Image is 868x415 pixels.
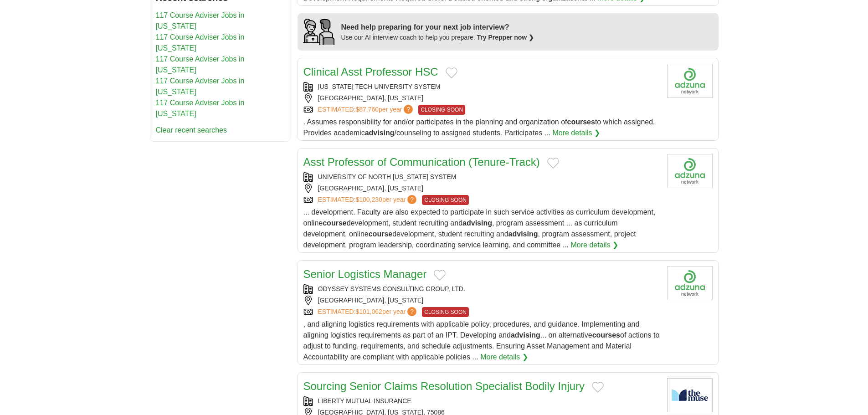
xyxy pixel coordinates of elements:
[156,126,227,134] a: Clear recent searches
[355,106,379,113] span: $87,760
[355,196,382,203] span: $100,230
[446,67,457,78] button: Add to favorite jobs
[667,266,713,300] img: Company logo
[156,33,245,52] a: 117 Course Adviser Jobs in [US_STATE]
[480,352,528,363] a: More details ❯
[567,118,595,126] strong: courses
[303,380,585,392] a: Sourcing Senior Claims Resolution Specialist Bodily Injury
[355,308,382,315] span: $101,062
[508,230,538,238] strong: advising
[303,82,660,92] div: [US_STATE] TECH UNIVERSITY SYSTEM
[422,307,469,317] span: CLOSING SOON
[303,396,660,406] div: LIBERTY MUTUAL INSURANCE
[552,128,600,138] a: More details ❯
[318,195,419,205] a: ESTIMATED:$100,230per year?
[570,240,618,251] a: More details ❯
[303,296,660,305] div: [GEOGRAPHIC_DATA], [US_STATE]
[303,156,540,168] a: Asst Professor of Communication (Tenure-Track)
[369,230,392,238] strong: course
[303,66,438,78] a: Clinical Asst Professor HSC
[407,195,416,204] span: ?
[592,331,620,339] strong: courses
[156,99,245,118] a: 117 Course Adviser Jobs in [US_STATE]
[547,158,559,169] button: Add to favorite jobs
[592,382,604,393] button: Add to favorite jobs
[303,118,655,137] span: . Assumes responsibility for and/or participates in the planning and organization of to which ass...
[667,154,713,188] img: Company logo
[303,184,660,193] div: [GEOGRAPHIC_DATA], [US_STATE]
[341,22,534,33] div: Need help preparing for your next job interview?
[418,105,465,115] span: CLOSING SOON
[667,64,713,98] img: Company logo
[323,219,346,227] strong: course
[156,77,245,96] a: 117 Course Adviser Jobs in [US_STATE]
[341,33,534,42] div: Use our AI interview coach to help you prepare.
[318,105,415,115] a: ESTIMATED:$87,760per year?
[477,34,534,41] a: Try Prepper now ❯
[303,172,660,182] div: UNIVERSITY OF NORTH [US_STATE] SYSTEM
[407,307,416,316] span: ?
[156,11,245,30] a: 117 Course Adviser Jobs in [US_STATE]
[303,284,660,294] div: ODYSSEY SYSTEMS CONSULTING GROUP, LTD.
[303,93,660,103] div: [GEOGRAPHIC_DATA], [US_STATE]
[318,307,419,317] a: ESTIMATED:$101,062per year?
[303,208,656,249] span: ... development. Faculty are also expected to participate in such service activities as curriculu...
[303,320,660,361] span: , and aligning logistics requirements with applicable policy, procedures, and guidance. Implement...
[303,268,427,280] a: Senior Logistics Manager
[667,378,713,412] img: Company logo
[156,55,245,74] a: 117 Course Adviser Jobs in [US_STATE]
[404,105,413,114] span: ?
[462,219,492,227] strong: advising
[422,195,469,205] span: CLOSING SOON
[434,270,446,281] button: Add to favorite jobs
[511,331,540,339] strong: advising
[365,129,395,137] strong: advising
